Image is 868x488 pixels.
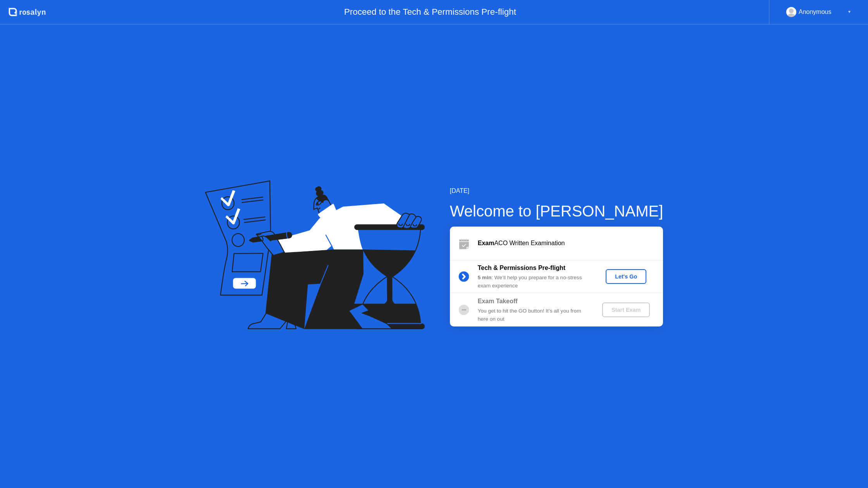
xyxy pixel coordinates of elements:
[478,274,589,290] div: : We’ll help you prepare for a no-stress exam experience
[478,240,494,246] b: Exam
[478,298,518,304] b: Exam Takeoff
[847,7,851,17] div: ▼
[799,7,832,17] div: Anonymous
[478,239,663,248] div: ACO Written Examination
[450,199,663,223] div: Welcome to [PERSON_NAME]
[602,302,650,317] button: Start Exam
[609,273,643,280] div: Let's Go
[606,269,646,284] button: Let's Go
[450,186,663,196] div: [DATE]
[478,307,589,323] div: You get to hit the GO button! It’s all you from here on out
[605,307,647,313] div: Start Exam
[478,275,492,280] b: 5 min
[478,265,565,271] b: Tech & Permissions Pre-flight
